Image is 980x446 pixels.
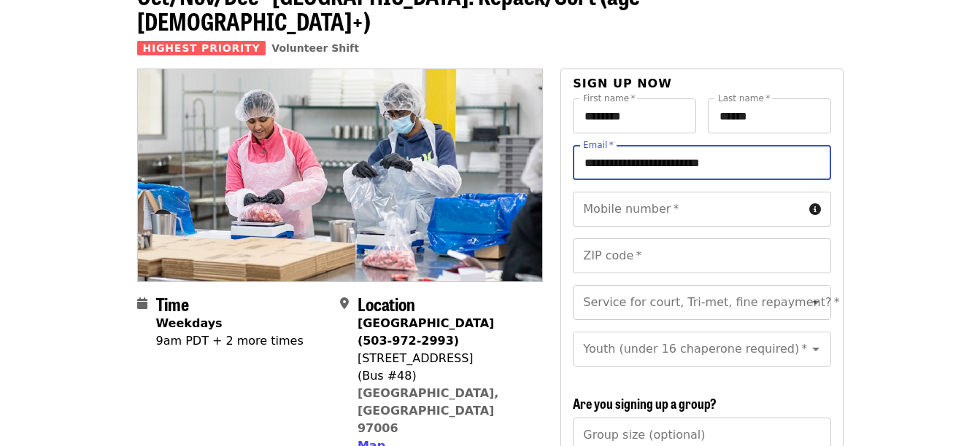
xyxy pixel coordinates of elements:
a: [GEOGRAPHIC_DATA], [GEOGRAPHIC_DATA] 97006 [358,386,499,435]
img: Oct/Nov/Dec - Beaverton: Repack/Sort (age 10+) organized by Oregon Food Bank [138,69,543,281]
i: calendar icon [137,297,147,310]
input: Last name [708,98,831,133]
strong: [GEOGRAPHIC_DATA] (503-972-2993) [358,316,494,348]
label: Email [583,141,614,149]
input: Mobile number [573,192,803,227]
i: map-marker-alt icon [340,297,349,310]
label: Last name [718,94,770,103]
div: [STREET_ADDRESS] [358,350,531,367]
strong: Weekdays [156,316,223,330]
a: Volunteer Shift [271,42,359,54]
span: Sign up now [573,77,672,90]
span: Time [156,291,189,316]
input: ZIP code [573,238,830,273]
span: Are you signing up a group? [573,394,717,412]
span: Highest Priority [137,41,266,55]
label: First name [583,94,636,103]
input: Email [573,145,830,180]
i: circle-info icon [809,203,821,216]
div: 9am PDT + 2 more times [156,332,304,350]
div: (Bus #48) [358,367,531,385]
button: Open [806,339,826,359]
button: Open [806,292,826,313]
input: First name [573,98,696,133]
span: Location [358,291,415,316]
